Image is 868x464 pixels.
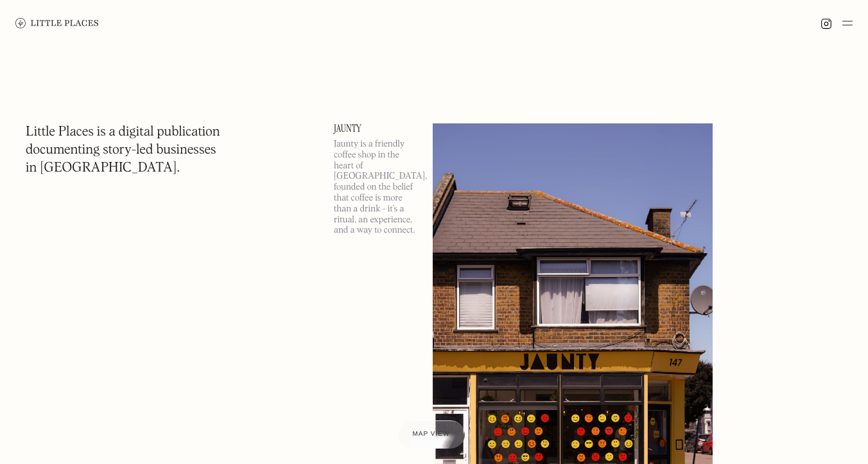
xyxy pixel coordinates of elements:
a: Jaunty [334,123,417,134]
h1: Little Places is a digital publication documenting story-led businesses in [GEOGRAPHIC_DATA]. [26,123,220,177]
span: Map view [413,431,450,438]
a: Map view [397,420,465,449]
p: Jaunty is a friendly coffee shop in the heart of [GEOGRAPHIC_DATA], founded on the belief that co... [334,139,417,236]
